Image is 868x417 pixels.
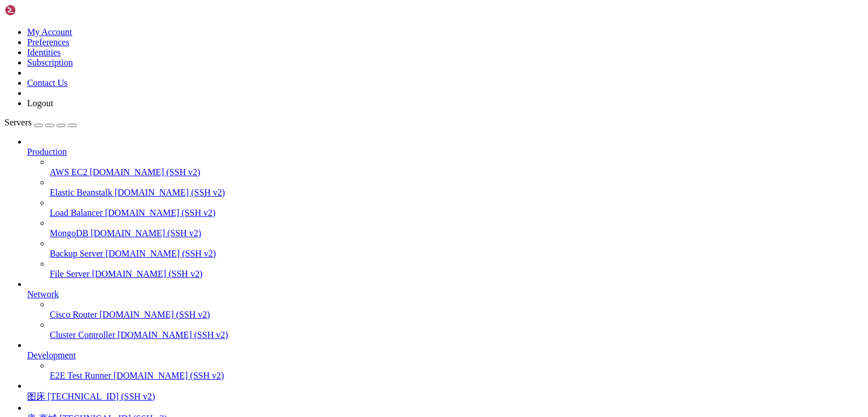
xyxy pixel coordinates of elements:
a: My Account [27,27,72,37]
a: Elastic Beanstalk [DOMAIN_NAME] (SSH v2) [50,188,863,198]
span: Production [27,147,67,157]
li: 图床 [TECHNICAL_ID] (SSH v2) [27,381,863,403]
a: Cluster Controller [DOMAIN_NAME] (SSH v2) [50,330,863,340]
li: AWS EC2 [DOMAIN_NAME] (SSH v2) [50,157,863,177]
span: Network [27,289,59,299]
span: [DOMAIN_NAME] (SSH v2) [99,310,210,319]
a: Development [27,350,863,360]
li: Cluster Controller [DOMAIN_NAME] (SSH v2) [50,320,863,340]
span: [DOMAIN_NAME] (SSH v2) [114,371,224,380]
a: File Server [DOMAIN_NAME] (SSH v2) [50,269,863,279]
a: Identities [27,47,61,57]
a: AWS EC2 [DOMAIN_NAME] (SSH v2) [50,167,863,177]
a: Network [27,289,863,299]
span: [DOMAIN_NAME] (SSH v2) [106,249,216,258]
span: [DOMAIN_NAME] (SSH v2) [105,208,216,218]
span: [DOMAIN_NAME] (SSH v2) [115,188,225,197]
span: Servers [5,118,32,127]
span: MongoDB [50,228,88,238]
span: Development [27,350,76,360]
li: MongoDB [DOMAIN_NAME] (SSH v2) [50,218,863,238]
span: Load Balancer [50,208,103,218]
a: 图床 [TECHNICAL_ID] (SSH v2) [27,391,863,403]
span: File Server [50,269,90,279]
li: Development [27,340,863,381]
a: Load Balancer [DOMAIN_NAME] (SSH v2) [50,208,863,218]
span: E2E Test Runner [50,371,111,380]
li: Backup Server [DOMAIN_NAME] (SSH v2) [50,238,863,259]
li: Elastic Beanstalk [DOMAIN_NAME] (SSH v2) [50,177,863,198]
a: Cisco Router [DOMAIN_NAME] (SSH v2) [50,310,863,320]
li: File Server [DOMAIN_NAME] (SSH v2) [50,259,863,279]
span: Backup Server [50,249,103,258]
a: E2E Test Runner [DOMAIN_NAME] (SSH v2) [50,371,863,381]
a: Backup Server [DOMAIN_NAME] (SSH v2) [50,249,863,259]
li: Production [27,137,863,279]
span: [DOMAIN_NAME] (SSH v2) [90,228,201,238]
a: Subscription [27,58,73,67]
span: [DOMAIN_NAME] (SSH v2) [118,330,228,340]
span: [TECHNICAL_ID] (SSH v2) [47,392,155,401]
a: Servers [5,118,77,127]
li: Load Balancer [DOMAIN_NAME] (SSH v2) [50,198,863,218]
span: 图床 [27,392,45,401]
span: [DOMAIN_NAME] (SSH v2) [90,167,201,177]
li: E2E Test Runner [DOMAIN_NAME] (SSH v2) [50,360,863,381]
a: Logout [27,98,53,108]
a: Preferences [27,37,70,47]
li: Network [27,279,863,340]
a: Contact Us [27,78,68,88]
a: MongoDB [DOMAIN_NAME] (SSH v2) [50,228,863,238]
li: Cisco Router [DOMAIN_NAME] (SSH v2) [50,299,863,320]
span: Cluster Controller [50,330,115,340]
a: Production [27,147,863,157]
img: Shellngn [5,5,70,16]
span: AWS EC2 [50,167,88,177]
span: Elastic Beanstalk [50,188,112,197]
span: [DOMAIN_NAME] (SSH v2) [92,269,203,279]
span: Cisco Router [50,310,97,319]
